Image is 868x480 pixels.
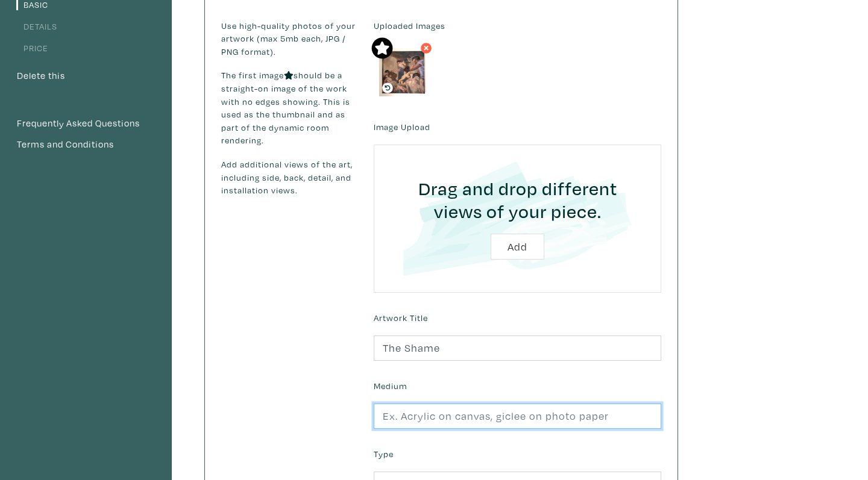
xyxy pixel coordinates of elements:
[374,19,661,33] label: Uploaded Images
[16,137,156,152] a: Terms and Conditions
[16,20,57,32] a: Details
[221,19,356,58] p: Use high-quality photos of your artwork (max 5mb each, JPG / PNG format).
[374,447,394,461] label: Type
[221,158,356,197] p: Add additional views of the art, including side, back, detail, and installation views.
[374,379,407,393] label: Medium
[374,311,428,325] label: Artwork Title
[374,120,430,134] label: Image Upload
[221,69,356,147] p: The first image should be a straight-on image of the work with no edges showing. This is used as ...
[16,116,156,131] a: Frequently Asked Questions
[16,68,66,84] button: Delete this
[16,42,48,54] a: Price
[374,404,661,429] input: Ex. Acrylic on canvas, giclee on photo paper
[379,48,427,96] img: phpThumb.php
